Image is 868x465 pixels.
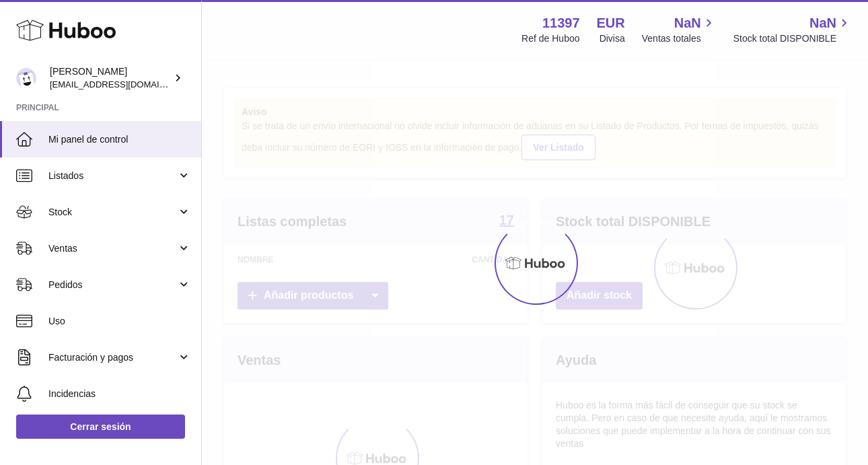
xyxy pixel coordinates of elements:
[542,14,580,32] strong: 11397
[48,351,177,364] span: Facturación y pagos
[809,14,836,32] span: NaN
[48,315,191,328] span: Uso
[733,14,852,45] a: NaN Stock total DISPONIBLE
[48,133,191,146] span: Mi panel de control
[48,388,191,400] span: Incidencias
[597,14,625,32] strong: EUR
[16,68,36,88] img: info@luckybur.com
[48,170,177,182] span: Listados
[642,14,717,45] a: NaN Ventas totales
[674,14,701,32] span: NaN
[50,65,171,91] div: [PERSON_NAME]
[600,32,625,45] div: Divisa
[48,242,177,255] span: Ventas
[642,32,717,45] span: Ventas totales
[733,32,852,45] span: Stock total DISPONIBLE
[521,32,579,45] div: Ref de Huboo
[48,279,177,291] span: Pedidos
[16,415,185,439] a: Cerrar sesión
[48,206,177,219] span: Stock
[50,79,198,90] span: [EMAIL_ADDRESS][DOMAIN_NAME]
